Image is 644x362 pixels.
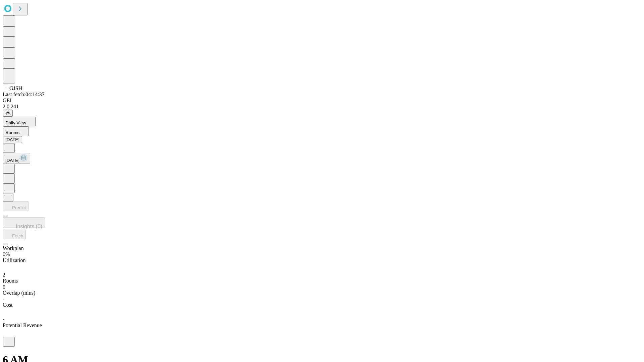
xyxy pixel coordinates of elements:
span: - [3,296,4,302]
button: [DATE] [3,136,22,143]
button: @ [3,110,13,117]
button: Rooms [3,126,29,136]
span: 0 [3,284,5,290]
span: Insights (0) [16,224,42,229]
button: [DATE] [3,153,30,164]
span: Overlap (mins) [3,290,35,296]
span: Rooms [3,278,18,284]
button: Daily View [3,117,36,126]
span: Rooms [5,130,19,135]
div: 2.0.241 [3,104,641,110]
span: GJSH [9,85,22,91]
span: Daily View [5,120,26,125]
button: Predict [3,201,29,211]
span: Last fetch: 04:14:37 [3,92,45,97]
span: Workplan [3,245,24,251]
div: GEI [3,98,641,104]
span: - [3,316,4,322]
span: Utilization [3,257,25,263]
button: Insights (0) [3,217,45,228]
span: Potential Revenue [3,322,42,328]
span: 0% [3,251,10,257]
span: @ [5,111,10,116]
span: 2 [3,272,5,278]
span: Cost [3,302,12,308]
button: Fetch [3,230,26,239]
span: [DATE] [5,158,19,163]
